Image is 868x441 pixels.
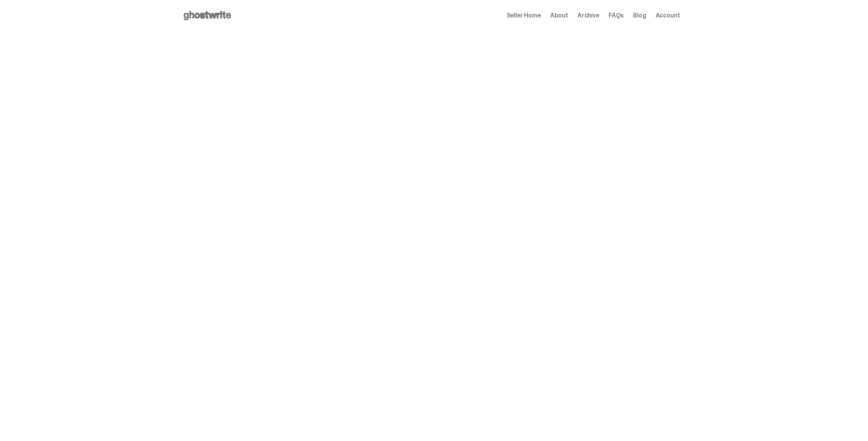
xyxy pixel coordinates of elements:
[507,12,541,19] a: Seller Home
[609,12,624,19] a: FAQs
[633,12,646,19] a: Blog
[550,12,568,19] a: About
[656,12,680,19] a: Account
[577,12,599,19] a: Archive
